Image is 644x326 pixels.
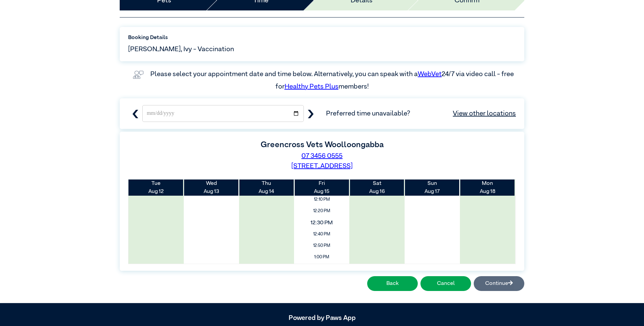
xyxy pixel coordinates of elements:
th: Aug 18 [460,180,515,196]
a: View other locations [453,108,516,119]
label: Greencross Vets Woolloongabba [261,141,384,149]
h5: Powered by Paws App [120,314,524,322]
a: Healthy Pets Plus [285,83,339,90]
a: 07 3456 0555 [301,153,343,159]
span: 12:40 PM [296,229,347,239]
span: 1:00 PM [296,252,347,262]
span: 12:10 PM [296,195,347,204]
th: Aug 15 [294,180,349,196]
label: Please select your appointment date and time below. Alternatively, you can speak with a 24/7 via ... [150,71,515,90]
th: Aug 16 [349,180,405,196]
span: [PERSON_NAME], Ivy - Vaccination [128,44,234,54]
th: Aug 12 [128,180,184,196]
a: WebVet [418,71,442,77]
th: Aug 13 [184,180,239,196]
button: Cancel [420,276,471,291]
span: 12:30 PM [289,216,355,229]
a: [STREET_ADDRESS] [291,163,353,169]
th: Aug 14 [239,180,294,196]
span: Preferred time unavailable? [326,108,516,119]
button: Back [367,276,418,291]
th: Aug 17 [405,180,460,196]
span: 12:50 PM [296,241,347,251]
label: Booking Details [128,34,516,42]
span: 12:20 PM [296,206,347,216]
img: vet [130,68,146,81]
